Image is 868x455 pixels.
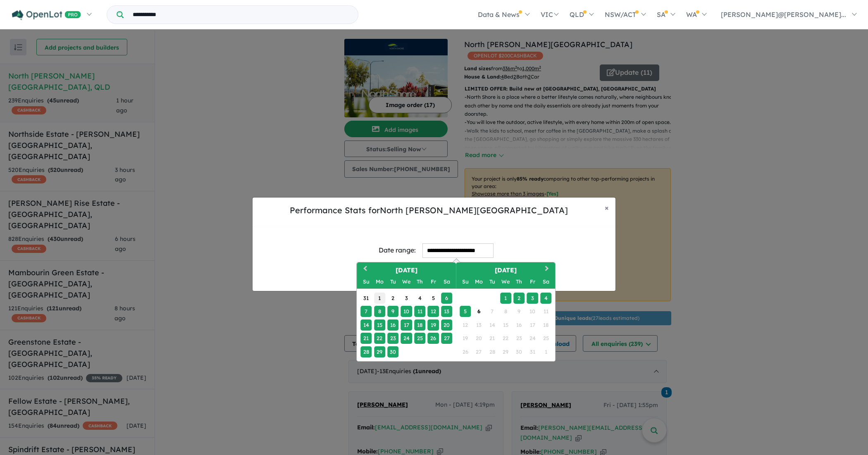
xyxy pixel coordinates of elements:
[441,306,452,317] div: Choose Saturday, September 13th, 2025
[360,319,372,331] div: Choose Sunday, September 14th, 2025
[374,306,385,317] div: Choose Monday, September 8th, 2025
[428,319,439,331] div: Choose Friday, September 19th, 2025
[513,293,525,304] div: Choose Thursday, October 2nd, 2025
[12,10,81,20] img: Openlot PRO Logo White
[500,319,511,331] div: Not available Wednesday, October 15th, 2025
[486,306,498,317] div: Not available Tuesday, October 7th, 2025
[387,333,398,344] div: Choose Tuesday, September 23rd, 2025
[540,333,551,344] div: Not available Saturday, October 25th, 2025
[473,346,484,357] div: Not available Monday, October 27th, 2025
[360,276,372,287] div: Sunday
[460,333,471,344] div: Not available Sunday, October 19th, 2025
[486,333,498,344] div: Not available Tuesday, October 21st, 2025
[721,10,846,19] span: [PERSON_NAME]@[PERSON_NAME]...
[460,319,471,331] div: Not available Sunday, October 12th, 2025
[473,319,484,331] div: Not available Monday, October 13th, 2025
[473,333,484,344] div: Not available Monday, October 20th, 2025
[374,333,385,344] div: Choose Monday, September 22nd, 2025
[441,276,452,287] div: Saturday
[460,276,471,287] div: Sunday
[441,333,452,344] div: Choose Saturday, September 27th, 2025
[513,276,525,287] div: Thursday
[513,333,525,344] div: Not available Thursday, October 23rd, 2025
[500,276,511,287] div: Wednesday
[360,333,372,344] div: Choose Sunday, September 21st, 2025
[428,333,439,344] div: Choose Friday, September 26th, 2025
[387,293,398,304] div: Choose Tuesday, September 2nd, 2025
[401,333,412,344] div: Choose Wednesday, September 24th, 2025
[513,319,525,331] div: Not available Thursday, October 16th, 2025
[513,346,525,357] div: Not available Thursday, October 30th, 2025
[500,306,511,317] div: Not available Wednesday, October 8th, 2025
[459,291,553,358] div: Month October, 2025
[414,293,425,304] div: Choose Thursday, September 4th, 2025
[387,306,398,317] div: Choose Tuesday, September 9th, 2025
[456,266,555,275] h2: [DATE]
[357,266,456,275] h2: [DATE]
[428,306,439,317] div: Choose Friday, September 12th, 2025
[360,346,372,357] div: Choose Sunday, September 28th, 2025
[473,276,484,287] div: Monday
[428,293,439,304] div: Choose Friday, September 5th, 2025
[387,319,398,331] div: Choose Tuesday, September 16th, 2025
[527,276,538,287] div: Friday
[527,306,538,317] div: Not available Friday, October 10th, 2025
[486,276,498,287] div: Tuesday
[360,293,372,304] div: Choose Sunday, August 31st, 2025
[473,306,484,317] div: Choose Monday, October 6th, 2025
[441,319,452,331] div: Choose Saturday, September 20th, 2025
[500,346,511,357] div: Not available Wednesday, October 29th, 2025
[125,6,356,24] input: Try estate name, suburb, builder or developer
[387,346,398,357] div: Choose Tuesday, September 30th, 2025
[414,276,425,287] div: Thursday
[414,306,425,317] div: Choose Thursday, September 11th, 2025
[486,319,498,331] div: Not available Tuesday, October 14th, 2025
[374,346,385,357] div: Choose Monday, September 29th, 2025
[360,306,372,317] div: Choose Sunday, September 7th, 2025
[360,291,453,358] div: Month September, 2025
[500,333,511,344] div: Not available Wednesday, October 22nd, 2025
[540,276,551,287] div: Saturday
[379,245,416,256] div: Date range:
[486,346,498,357] div: Not available Tuesday, October 28th, 2025
[540,346,551,357] div: Not available Saturday, November 1st, 2025
[527,346,538,357] div: Not available Friday, October 31st, 2025
[387,276,398,287] div: Tuesday
[414,333,425,344] div: Choose Thursday, September 25th, 2025
[414,319,425,331] div: Choose Thursday, September 18th, 2025
[500,293,511,304] div: Choose Wednesday, October 1st, 2025
[460,346,471,357] div: Not available Sunday, October 26th, 2025
[374,293,385,304] div: Choose Monday, September 1st, 2025
[605,203,609,212] span: ×
[527,319,538,331] div: Not available Friday, October 17th, 2025
[374,276,385,287] div: Monday
[401,293,412,304] div: Choose Wednesday, September 3rd, 2025
[358,263,371,276] button: Previous Month
[401,306,412,317] div: Choose Wednesday, September 10th, 2025
[513,306,525,317] div: Not available Thursday, October 9th, 2025
[401,276,412,287] div: Wednesday
[527,293,538,304] div: Choose Friday, October 3rd, 2025
[356,262,556,362] div: Choose Date
[259,204,598,217] h5: Performance Stats for North [PERSON_NAME][GEOGRAPHIC_DATA]
[441,293,452,304] div: Choose Saturday, September 6th, 2025
[527,333,538,344] div: Not available Friday, October 24th, 2025
[428,276,439,287] div: Friday
[540,293,551,304] div: Choose Saturday, October 4th, 2025
[460,306,471,317] div: Choose Sunday, October 5th, 2025
[541,263,554,276] button: Next Month
[374,319,385,331] div: Choose Monday, September 15th, 2025
[401,319,412,331] div: Choose Wednesday, September 17th, 2025
[540,319,551,331] div: Not available Saturday, October 18th, 2025
[540,306,551,317] div: Not available Saturday, October 11th, 2025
